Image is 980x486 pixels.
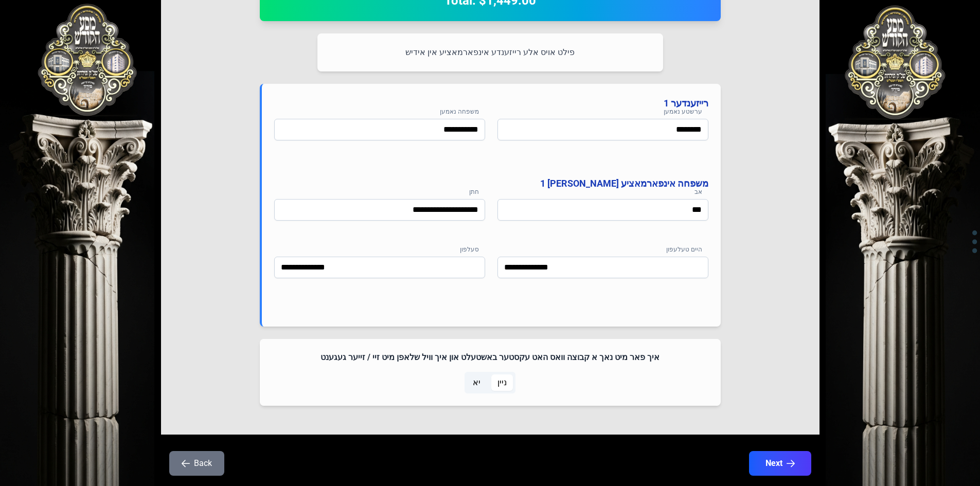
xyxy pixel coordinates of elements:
[169,451,224,476] button: Back
[497,376,507,389] span: ניין
[473,376,480,389] span: יא
[274,176,708,191] h4: משפחה אינפארמאציע [PERSON_NAME] 1
[489,372,515,393] p-togglebutton: ניין
[749,451,811,476] button: Next
[272,351,708,364] h4: איך פאר מיט נאך א קבוצה וואס האט עקסטער באשטעלט און איך וויל שלאפן מיט זיי / זייער געגענט
[274,96,708,111] h4: רייזענדער 1
[330,46,651,59] p: פילט אויס אלע רייזענדע אינפארמאציע אין אידיש
[465,372,489,393] p-togglebutton: יא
